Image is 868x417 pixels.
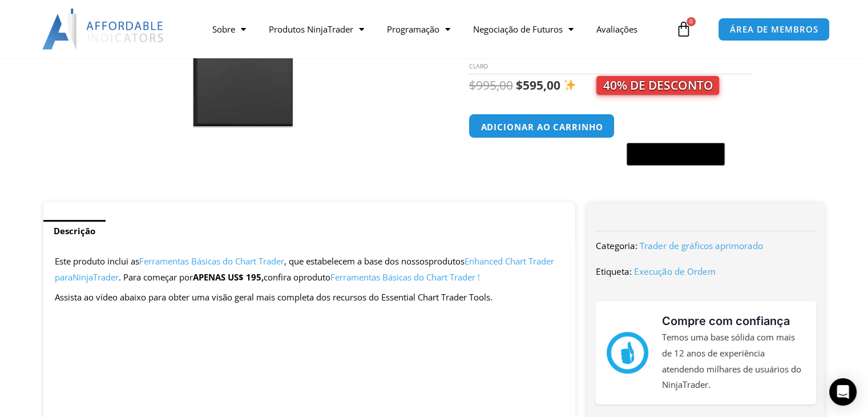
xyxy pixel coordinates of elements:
font: Sobre [212,23,235,35]
font: 0 [689,17,693,25]
font: Descrição [54,225,95,236]
font: Produtos NinjaTrader [269,23,353,35]
font: $ [469,77,475,93]
font: Negociação de Futuros [473,23,563,35]
font: 595,00 [522,77,560,93]
font: produtos [429,255,465,267]
img: marca polegares bom 43913 | Indicadores Acessíveis – NinjaTrader [607,332,648,373]
a: Avaliações [585,16,649,42]
button: Compre com GPay [627,143,725,166]
font: Compre com confiança [662,314,790,328]
font: APENAS US$ 195, [193,271,264,283]
font: Etiqueta: [595,266,631,277]
a: NinjaTrader [72,271,119,283]
font: 995,00 [475,77,512,93]
div: Abra o Intercom Messenger [829,378,857,406]
a: Ferramentas Básicas do Chart Trader [139,255,284,267]
a: Limpar opções [469,62,487,70]
iframe: Mensagem 1 do PayPal [469,173,802,183]
font: . Para começar por [119,271,193,283]
font: Claro [469,62,487,70]
a: Trader de gráficos aprimorado [639,240,762,251]
a: Execução de Ordem [633,266,715,277]
a: Programação [376,16,462,42]
font: Avaliações [596,23,637,35]
nav: Menu [201,16,673,42]
font: , que estabelecem a base dos nossos [284,255,429,267]
font: Categoria: [595,240,637,251]
a: 0 [659,13,709,46]
a: Ferramentas Básicas do Chart Trader ! [330,271,480,283]
font: Assista ao vídeo abaixo para obter uma visão geral mais completa dos recursos do Essential Chart ... [55,291,492,303]
a: Sobre [201,16,257,42]
button: Adicionar ao carrinho [469,114,615,138]
font: Este produto inclui as [55,255,139,267]
iframe: Estrutura de checkout expresso seguro [624,112,727,139]
font: Temos uma base sólida com mais de 12 anos de experiência atendendo milhares de usuários do NinjaT... [662,331,801,391]
font: $ [515,77,522,93]
font: Programação [387,23,439,35]
a: ÁREA DE MEMBROS [718,18,830,41]
font: 40% DE DESCONTO [603,77,713,93]
img: ✨ [564,79,576,91]
font: produto [298,271,330,283]
font: Adicionar ao carrinho [481,121,603,132]
img: LogoAI | Indicadores Acessíveis – NinjaTrader [42,9,165,50]
a: Enhanced Chart Trader para [55,255,554,283]
font: ÁREA DE MEMBROS [730,23,818,35]
a: Negociação de Futuros [462,16,585,42]
a: Produtos NinjaTrader [257,16,376,42]
font: confira o [264,271,298,283]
